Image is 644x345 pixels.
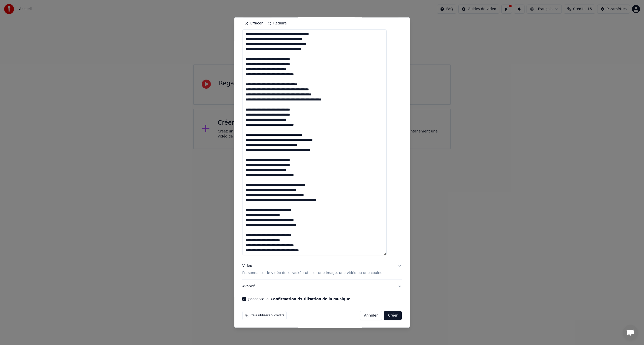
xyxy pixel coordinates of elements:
[271,297,350,301] button: J'accepte la
[248,297,350,301] label: J'accepte la
[265,19,289,27] button: Réduire
[242,280,402,293] button: Avancé
[384,311,402,320] button: Créer
[251,314,284,318] span: Cela utilisera 5 crédits
[242,259,402,280] button: VidéoPersonnaliser le vidéo de karaoké : utiliser une image, une vidéo ou une couleur
[360,311,382,320] button: Annuler
[242,19,265,27] button: Effacer
[242,270,384,275] p: Personnaliser le vidéo de karaoké : utiliser une image, une vidéo ou une couleur
[242,263,384,275] div: Vidéo
[242,3,402,259] div: ParolesAjoutez des paroles de chansons ou sélectionnez un modèle de paroles automatiques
